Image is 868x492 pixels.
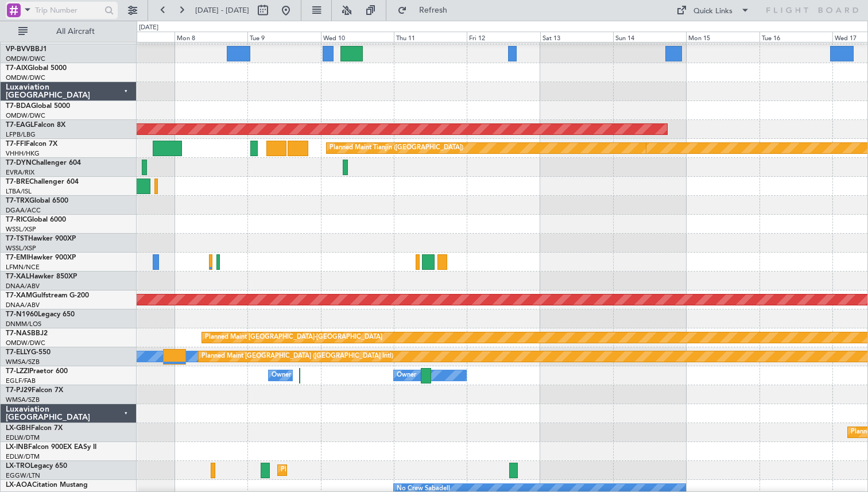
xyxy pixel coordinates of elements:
[6,111,45,120] a: OMDW/DWC
[6,130,36,139] a: LFPB/LBG
[6,387,32,394] span: T7-PJ29
[205,329,382,346] div: Planned Maint [GEOGRAPHIC_DATA]-[GEOGRAPHIC_DATA]
[6,149,40,158] a: VHHH/HKG
[6,122,34,129] span: T7-EAGL
[6,73,45,82] a: OMDW/DWC
[392,1,461,20] button: Refresh
[671,1,755,20] button: Quick Links
[6,482,32,489] span: LX-AOA
[6,216,27,223] span: T7-RIC
[6,330,31,337] span: T7-NAS
[6,141,26,148] span: T7-FFI
[6,273,29,280] span: T7-XAL
[139,23,158,33] div: [DATE]
[6,254,76,261] a: T7-EMIHawker 900XP
[6,103,31,110] span: T7-BDA
[330,140,463,157] div: Planned Maint Tianjin ([GEOGRAPHIC_DATA])
[6,349,31,356] span: T7-ELLY
[6,103,70,110] a: T7-BDAGlobal 5000
[613,32,686,42] div: Sun 14
[6,46,30,53] span: VP-BVV
[6,225,36,234] a: WSSL/XSP
[6,160,32,166] span: T7-DYN
[6,55,45,63] a: OMDW/DWC
[6,244,36,253] a: WSSL/XSP
[6,425,63,432] a: LX-GBHFalcon 7X
[6,179,29,185] span: T7-BRE
[6,263,40,272] a: LFMN/NCE
[409,6,458,14] span: Refresh
[693,6,733,17] div: Quick Links
[6,187,32,196] a: LTBA/ISL
[397,367,416,384] div: Owner
[30,28,121,36] span: All Aircraft
[13,22,125,41] button: All Aircraft
[759,32,832,42] div: Tue 16
[6,197,29,204] span: T7-TRX
[321,32,394,42] div: Wed 10
[394,32,467,42] div: Thu 11
[6,452,40,461] a: EDLW/DTM
[195,5,249,16] span: [DATE] - [DATE]
[6,311,38,318] span: T7-N1960
[102,32,175,42] div: Sun 7
[6,141,57,148] a: T7-FFIFalcon 7X
[6,339,45,347] a: OMDW/DWC
[247,32,320,42] div: Tue 9
[6,235,28,242] span: T7-TST
[6,433,40,442] a: EDLW/DTM
[6,387,63,394] a: T7-PJ29Falcon 7X
[6,444,96,451] a: LX-INBFalcon 900EX EASy II
[6,444,28,451] span: LX-INB
[6,368,29,375] span: T7-LZZI
[6,471,40,480] a: EGGW/LTN
[6,65,28,72] span: T7-AIX
[6,206,41,215] a: DGAA/ACC
[6,463,30,470] span: LX-TRO
[6,425,31,432] span: LX-GBH
[6,254,28,261] span: T7-EMI
[6,179,79,185] a: T7-BREChallenger 604
[6,168,34,177] a: EVRA/RIX
[6,301,40,309] a: DNAA/ABV
[35,2,101,19] input: Trip Number
[540,32,613,42] div: Sat 13
[686,32,759,42] div: Mon 15
[281,462,356,479] div: Planned Maint Dusseldorf
[6,216,66,223] a: T7-RICGlobal 6000
[6,377,36,385] a: EGLF/FAB
[6,320,41,328] a: DNMM/LOS
[201,348,393,365] div: Planned Maint [GEOGRAPHIC_DATA] ([GEOGRAPHIC_DATA] Intl)
[6,292,32,299] span: T7-XAM
[6,311,75,318] a: T7-N1960Legacy 650
[6,197,68,204] a: T7-TRXGlobal 6500
[6,65,67,72] a: T7-AIXGlobal 5000
[6,122,65,129] a: T7-EAGLFalcon 8X
[467,32,540,42] div: Fri 12
[6,396,40,404] a: WMSA/SZB
[6,235,76,242] a: T7-TSTHawker 900XP
[6,46,47,53] a: VP-BVVBBJ1
[6,349,51,356] a: T7-ELLYG-550
[6,330,48,337] a: T7-NASBBJ2
[272,367,291,384] div: Owner
[6,282,40,290] a: DNAA/ABV
[6,368,68,375] a: T7-LZZIPraetor 600
[6,273,77,280] a: T7-XALHawker 850XP
[6,358,40,366] a: WMSA/SZB
[6,160,81,166] a: T7-DYNChallenger 604
[6,463,67,470] a: LX-TROLegacy 650
[6,482,88,489] a: LX-AOACitation Mustang
[6,292,89,299] a: T7-XAMGulfstream G-200
[175,32,247,42] div: Mon 8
